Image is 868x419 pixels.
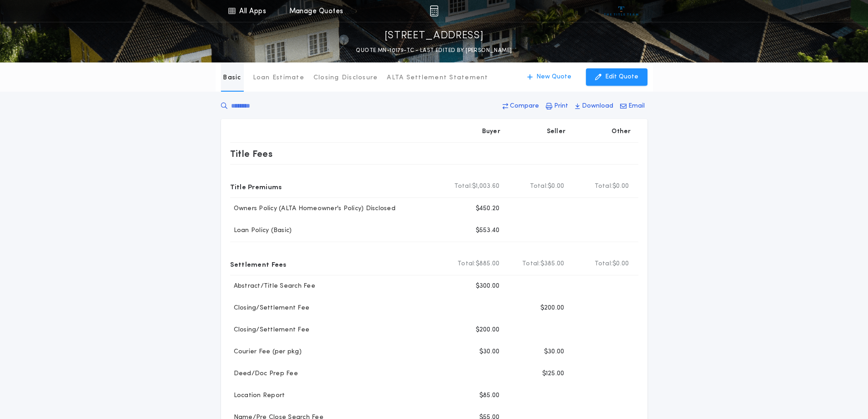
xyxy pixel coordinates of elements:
p: Seller [547,127,566,136]
b: Total: [595,259,613,269]
p: Deed/Doc Prep Fee [230,369,298,378]
p: Closing/Settlement Fee [230,304,310,313]
p: $200.00 [540,304,565,313]
p: [STREET_ADDRESS] [385,29,484,43]
p: $200.00 [476,326,500,335]
button: Email [617,98,647,114]
p: New Quote [536,72,571,82]
img: vs-icon [604,6,638,16]
p: Loan Policy (Basic) [230,226,292,235]
p: Email [628,102,645,111]
p: $450.20 [476,204,500,213]
span: $0.00 [548,182,564,191]
b: Total: [595,182,613,191]
p: Location Report [230,391,285,400]
button: Download [572,98,616,114]
b: Total: [454,182,473,191]
p: Closing/Settlement Fee [230,326,310,335]
p: Compare [510,102,539,111]
p: $300.00 [476,282,500,291]
p: Edit Quote [605,72,638,82]
button: New Quote [518,68,580,86]
p: $125.00 [542,369,565,378]
b: Total: [522,259,540,269]
p: Basic [223,73,241,83]
p: Settlement Fees [230,257,287,271]
p: Buyer [482,127,500,136]
button: Compare [500,98,542,114]
p: $30.00 [544,347,565,357]
p: ALTA Settlement Statement [387,73,488,83]
span: $385.00 [540,259,565,269]
span: $885.00 [476,259,500,269]
b: Total: [457,259,476,269]
button: Edit Quote [586,68,647,86]
p: Abstract/Title Search Fee [230,282,315,291]
img: img [430,5,438,16]
span: $0.00 [612,182,629,191]
p: QUOTE MN-10179-TC - LAST EDITED BY [PERSON_NAME] [356,46,512,55]
p: Owners Policy (ALTA Homeowner's Policy) Disclosed [230,204,395,213]
button: Print [543,98,571,114]
p: $85.00 [479,391,500,400]
p: Print [554,102,568,111]
p: $553.40 [476,226,500,235]
p: Courier Fee (per pkg) [230,347,302,357]
p: Loan Estimate [253,73,304,83]
p: Other [611,127,631,136]
p: Title Premiums [230,179,282,194]
span: $1,003.60 [472,182,499,191]
p: Title Fees [230,146,273,161]
span: $0.00 [612,259,629,269]
p: $30.00 [479,347,500,357]
p: Closing Disclosure [313,73,378,83]
b: Total: [530,182,548,191]
p: Download [582,102,613,111]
